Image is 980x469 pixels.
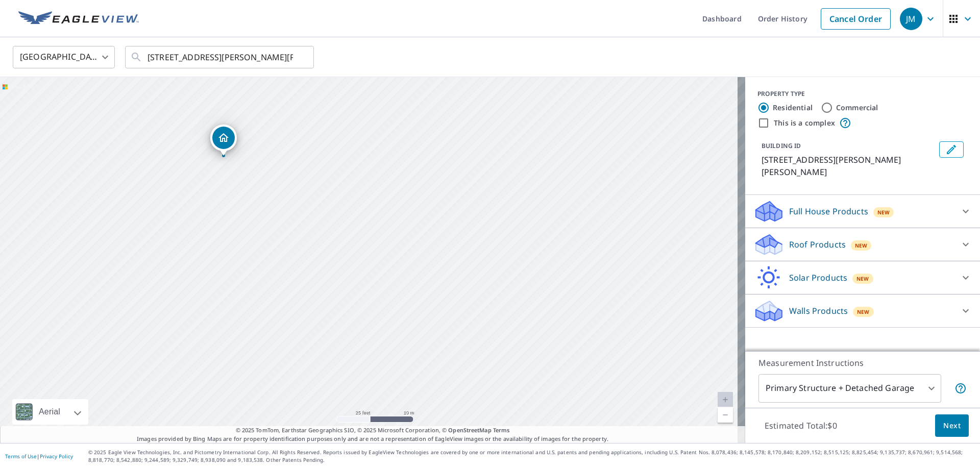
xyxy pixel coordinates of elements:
label: Residential [773,103,813,113]
p: Roof Products [789,238,846,251]
span: New [877,208,890,216]
a: Current Level 20, Zoom In Disabled [718,392,733,407]
div: Aerial [36,399,63,425]
span: New [855,241,868,250]
span: New [857,308,870,316]
img: EV Logo [18,11,139,27]
div: Solar ProductsNew [753,265,972,290]
p: Estimated Total: $0 [756,414,845,437]
p: Measurement Instructions [758,357,967,369]
div: JM [900,8,922,30]
span: © 2025 TomTom, Earthstar Geographics SIO, © 2025 Microsoft Corporation, © [236,426,510,435]
p: | [5,453,73,459]
div: Dropped pin, building 1, Residential property, 4027 Custer Dr Fort Knox, KY 40121 [210,125,237,156]
span: Your report will include the primary structure and a detached garage if one exists. [954,382,967,394]
div: PROPERTY TYPE [757,89,968,98]
p: Full House Products [789,205,868,217]
label: Commercial [836,103,878,113]
a: Cancel Order [821,8,891,30]
p: © 2025 Eagle View Technologies, Inc. and Pictometry International Corp. All Rights Reserved. Repo... [88,449,975,464]
span: New [856,275,869,283]
a: Terms [493,426,510,434]
div: [GEOGRAPHIC_DATA] [13,43,115,71]
div: Full House ProductsNew [753,199,972,224]
a: OpenStreetMap [448,426,491,434]
div: Aerial [12,399,88,425]
div: Primary Structure + Detached Garage [758,374,941,403]
a: Current Level 20, Zoom Out [718,407,733,423]
button: Edit building 1 [939,141,964,158]
a: Privacy Policy [40,453,73,460]
p: BUILDING ID [762,141,801,150]
p: Walls Products [789,305,848,317]
a: Terms of Use [5,453,37,460]
div: Roof ProductsNew [753,232,972,257]
label: This is a complex [774,118,835,128]
button: Next [935,414,969,437]
input: Search by address or latitude-longitude [148,43,293,71]
p: Solar Products [789,271,847,284]
p: [STREET_ADDRESS][PERSON_NAME][PERSON_NAME] [762,154,935,178]
div: Walls ProductsNew [753,299,972,323]
span: Next [943,419,961,432]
